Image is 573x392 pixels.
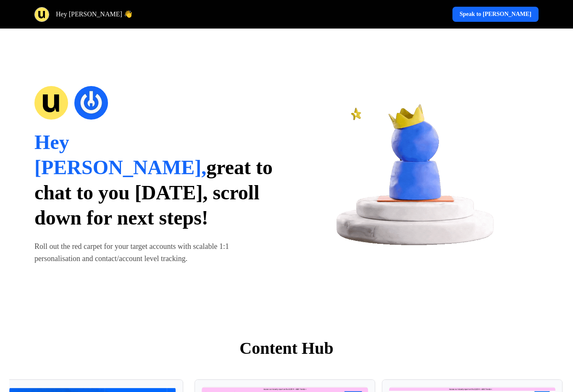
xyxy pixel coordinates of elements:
[34,131,206,178] span: Hey [PERSON_NAME],
[34,242,229,263] span: Roll out the red carpet for your target accounts with scalable 1:1 personalisation and contact/ac...
[34,156,273,229] span: great to chat to you [DATE], scroll down for next steps!
[9,336,564,361] p: Content Hub
[452,7,539,22] a: Speak to [PERSON_NAME]
[56,9,132,19] p: Hey [PERSON_NAME] 👋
